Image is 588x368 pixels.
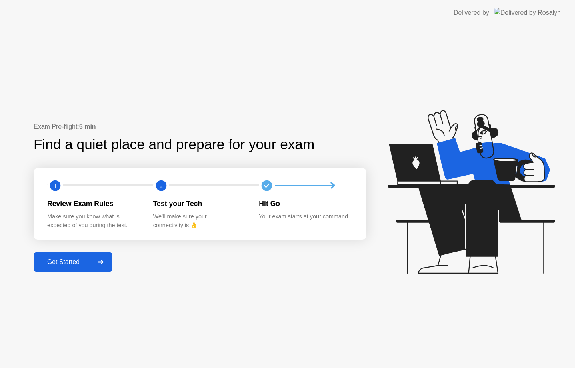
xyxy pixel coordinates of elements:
[153,212,246,230] div: We’ll make sure your connectivity is 👌
[47,198,140,209] div: Review Exam Rules
[454,8,489,18] div: Delivered by
[54,182,57,190] text: 1
[34,134,316,155] div: Find a quiet place and prepare for your exam
[79,123,96,130] b: 5 min
[34,122,366,132] div: Exam Pre-flight:
[259,198,352,209] div: Hit Go
[494,8,561,17] img: Delivered by Rosalyn
[259,212,352,221] div: Your exam starts at your command
[153,198,246,209] div: Test your Tech
[160,182,163,190] text: 2
[36,258,91,266] div: Get Started
[34,252,112,272] button: Get Started
[47,212,140,230] div: Make sure you know what is expected of you during the test.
